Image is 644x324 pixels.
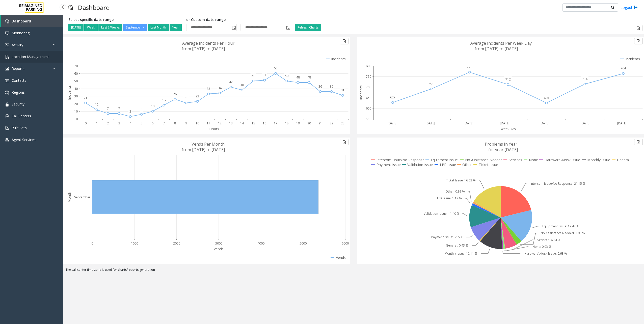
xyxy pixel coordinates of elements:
[67,192,72,203] text: Month
[141,121,142,125] text: 5
[424,211,460,216] text: Validation Issue: 11.40 %
[182,40,234,46] text: Average Incidents Per Hour
[196,94,199,98] text: 23
[74,195,90,199] text: September
[257,241,264,246] text: 4000
[98,24,122,31] button: Last 2 Weeks
[263,121,266,125] text: 16
[542,224,579,228] text: Equipment Issue: 17.42 %
[296,75,300,79] text: 48
[296,121,300,125] text: 19
[252,74,255,78] text: 50
[63,267,644,275] div: The call center time zone is used for charts/reports generation
[485,141,517,147] text: Problems In Year
[85,121,87,125] text: 0
[182,46,225,51] text: from [DATE] to [DATE]
[634,139,643,145] button: Export to pdf
[12,42,23,47] span: Activity
[118,106,120,111] text: 7
[74,71,78,76] text: 60
[285,24,291,31] span: Toggle popup
[340,139,348,145] button: Export to pdf
[295,24,321,31] button: Refresh Charts
[12,19,31,23] span: Dashboard
[428,82,434,86] text: 691
[318,84,322,89] text: 36
[342,241,349,246] text: 6000
[366,74,371,79] text: 750
[68,18,182,22] h5: Select specific date range
[366,117,371,121] text: 550
[500,121,509,125] text: [DATE]
[263,73,266,77] text: 51
[68,1,73,14] img: pageIcon
[131,241,138,246] text: 1000
[107,121,109,125] text: 2
[67,85,72,100] text: Incidents
[141,107,142,111] text: 6
[446,178,476,182] text: Ticket Issue: 16.63 %
[74,64,78,68] text: 70
[366,85,371,89] text: 700
[300,241,307,246] text: 5000
[5,19,9,23] img: 'icon'
[366,106,371,111] text: 600
[84,96,87,100] text: 21
[185,121,187,125] text: 9
[170,24,182,31] button: Year
[634,38,643,44] button: Export to pdf
[240,121,244,125] text: 14
[151,104,154,108] text: 10
[84,24,98,31] button: Week
[1,15,63,27] a: Dashboard
[68,24,84,31] button: [DATE]
[74,79,78,83] text: 50
[634,25,642,31] button: Export to pdf
[74,87,78,91] text: 40
[5,67,9,71] img: 'icon'
[123,24,147,31] button: September
[148,24,169,31] button: Last Month
[152,121,153,125] text: 6
[207,121,210,125] text: 11
[12,31,30,35] span: Monitoring
[74,94,78,98] text: 30
[544,96,549,100] text: 625
[617,121,627,125] text: [DATE]
[12,66,24,71] span: Reports
[318,121,322,125] text: 21
[186,18,291,22] h5: or Custom date range
[5,91,9,95] img: 'icon'
[12,114,31,118] span: Call Centers
[621,5,638,10] a: Logout
[366,64,371,68] text: 800
[173,241,180,246] text: 2000
[107,106,109,111] text: 7
[214,247,224,251] text: Vends
[541,231,585,235] text: No Assistance Needed: 2.93 %
[330,84,333,89] text: 36
[74,109,78,114] text: 10
[229,121,233,125] text: 13
[76,117,78,121] text: 0
[209,126,219,131] text: Hours
[431,235,463,239] text: Payment Issue: 8.15 %
[5,43,9,47] img: 'icon'
[12,54,49,59] span: Location Management
[12,90,25,95] span: Regions
[445,251,477,256] text: Monthly Issue: 12.11 %
[182,147,225,152] text: from [DATE] to [DATE]
[445,189,465,194] text: Other: 0.82 %
[5,102,9,106] img: 'icon'
[307,75,311,79] text: 48
[12,137,36,142] span: Agent Services
[218,86,222,90] text: 34
[341,121,344,125] text: 23
[446,243,468,248] text: General: 0.43 %
[425,121,435,125] text: [DATE]
[174,121,176,125] text: 8
[621,66,626,70] text: 764
[96,121,98,125] text: 1
[285,74,288,78] text: 50
[500,126,516,131] text: WeekDay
